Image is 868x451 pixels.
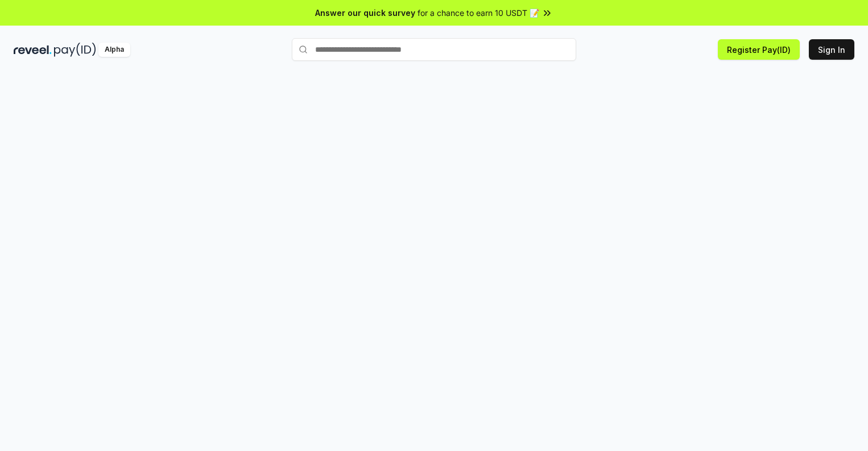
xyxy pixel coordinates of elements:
[14,43,52,57] img: reveel_dark
[418,7,539,19] span: for a chance to earn 10 USDT 📝
[98,43,130,57] div: Alpha
[54,43,96,57] img: pay_id
[809,39,854,60] button: Sign In
[315,7,415,19] span: Answer our quick survey
[718,39,800,60] button: Register Pay(ID)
